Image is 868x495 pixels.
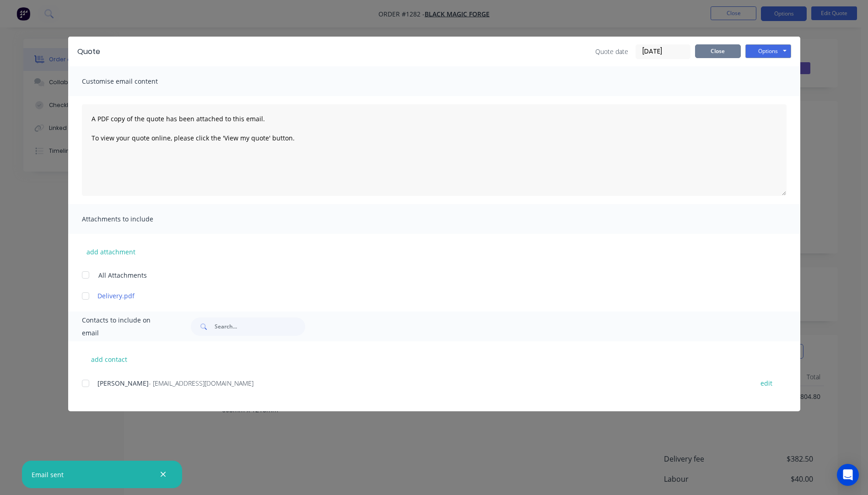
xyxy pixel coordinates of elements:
a: Delivery.pdf [97,291,744,301]
div: Email sent [32,470,64,479]
button: add attachment [82,245,140,258]
span: Customise email content [82,75,183,88]
div: Quote [77,46,100,57]
div: Open Intercom Messenger [837,464,859,486]
button: Close [695,44,741,58]
span: Attachments to include [82,213,183,226]
button: edit [755,377,778,389]
textarea: A PDF copy of the quote has been attached to this email. To view your quote online, please click ... [82,104,787,196]
span: [PERSON_NAME] [97,379,149,387]
span: All Attachments [98,270,147,280]
button: Options [745,44,791,58]
input: Search... [215,317,305,336]
span: - [EMAIL_ADDRESS][DOMAIN_NAME] [149,379,253,387]
span: Quote date [595,47,628,56]
button: add contact [82,352,137,366]
span: Contacts to include on email [82,314,168,339]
